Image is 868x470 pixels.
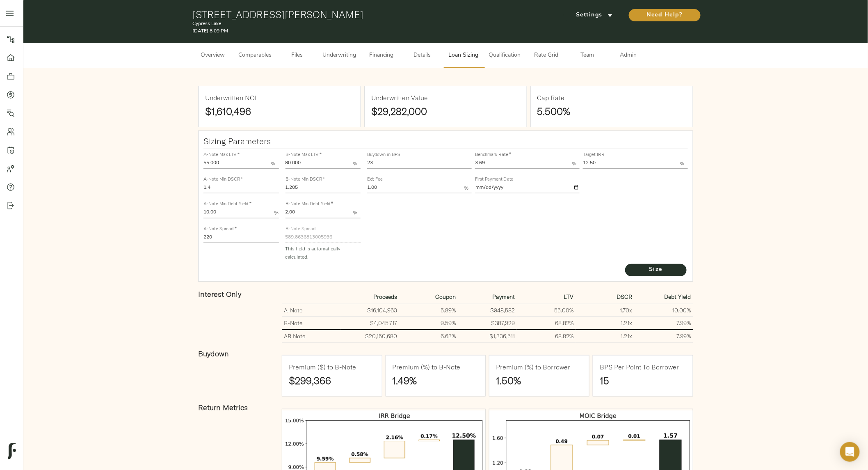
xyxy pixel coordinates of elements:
[633,265,678,275] span: Size
[192,20,530,28] p: Cypress Lake
[367,153,400,157] label: Buydown in BPS
[340,316,399,330] td: $4,045,717
[286,153,322,157] label: B-Note Max LTV
[198,349,229,358] strong: Buydown
[286,202,333,207] label: B-Note Min Debt Yield
[517,330,576,343] td: 68.82%
[625,264,687,276] button: Size
[475,153,511,157] label: Benchmark Rate
[629,9,701,21] button: Need Help?
[399,330,458,343] td: 6.63%
[203,178,243,182] label: A-Note Min DSCR
[371,93,428,103] h6: Underwritten Value
[613,50,644,61] span: Admin
[238,50,272,61] span: Comparables
[448,50,479,61] span: Loan Sizing
[537,93,565,103] h6: Cap Rate
[680,160,685,167] p: %
[572,10,617,21] span: Settings
[564,293,573,300] strong: LTV
[353,160,357,167] p: %
[281,50,313,61] span: Files
[492,293,515,300] strong: Payment
[517,304,576,316] td: 55.00%
[203,227,236,232] label: A-Note Spread
[289,374,331,387] strong: $299,366
[192,28,530,35] p: [DATE] 8:09 PM
[637,10,692,21] span: Need Help?
[634,304,693,316] td: 10.00%
[576,304,634,316] td: 1.70 x
[393,362,461,373] h6: Premium (%) to B-Note
[436,293,456,300] strong: Coupon
[517,316,576,330] td: 68.82%
[198,289,241,299] strong: Interest Only
[600,362,679,373] h6: BPS Per Point To Borrower
[8,443,16,459] img: logo
[572,160,576,167] p: %
[634,316,693,330] td: 7.99%
[475,178,514,182] label: First Payment Date
[399,316,458,330] td: 9.59%
[271,160,276,167] p: %
[282,304,340,316] td: A-Note
[572,50,603,61] span: Team
[458,304,517,316] td: $948,582
[289,362,356,373] h6: Premium ($) to B-Note
[286,227,316,232] label: B-Note Spread
[340,330,399,343] td: $20,150,680
[576,316,634,330] td: 1.21 x
[399,304,458,316] td: 5.89%
[203,202,251,207] label: A-Note Min Debt Yield
[531,50,562,61] span: Rate Grid
[286,245,361,261] p: This field is automatically calculated.
[576,330,634,343] td: 1.21 x
[600,374,609,387] strong: 15
[203,153,240,157] label: A-Note Max LTV
[205,105,251,117] strong: $1,610,496
[496,362,570,373] h6: Premium (%) to Borrower
[197,50,228,61] span: Overview
[583,153,605,157] label: Target IRR
[353,209,357,217] p: %
[537,105,571,117] strong: 5.500%
[393,374,417,387] strong: 1.49%
[489,50,521,61] span: Qualification
[205,93,256,103] h6: Underwritten NOI
[340,304,399,316] td: $16,104,963
[564,9,625,21] button: Settings
[665,293,691,300] strong: Debt Yield
[617,293,632,300] strong: DSCR
[458,330,517,343] td: $1,336,511
[496,374,521,387] strong: 1.50%
[198,403,248,412] strong: Return Metrics
[367,178,383,182] label: Exit Fee
[458,316,517,330] td: $387,929
[464,185,468,192] p: %
[274,209,279,217] p: %
[840,442,860,462] div: Open Intercom Messenger
[282,330,340,343] td: AB Note
[322,50,356,61] span: Underwriting
[192,9,530,20] h1: [STREET_ADDRESS][PERSON_NAME]
[371,105,427,117] strong: $29,282,000
[634,330,693,343] td: 7.99%
[366,50,397,61] span: Financing
[407,50,438,61] span: Details
[282,316,340,330] td: B-Note
[373,293,397,300] strong: Proceeds
[203,136,688,146] h3: Sizing Parameters
[286,178,325,182] label: B-Note Min DSCR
